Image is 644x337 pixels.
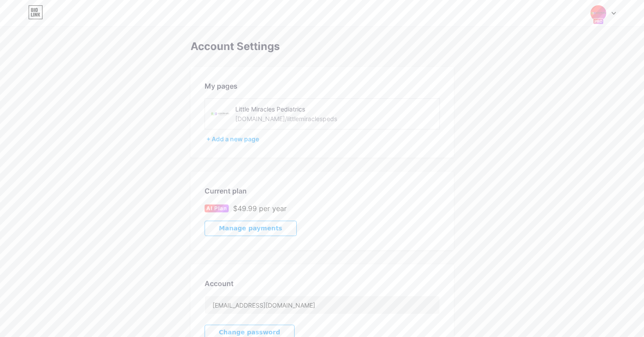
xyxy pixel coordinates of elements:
div: Account Settings [191,40,454,53]
div: Current plan [205,186,440,196]
input: Email [205,296,439,314]
div: My pages [205,81,440,91]
div: $49.99 per year [233,203,287,214]
span: Change password [219,329,281,336]
span: AI Plan [206,204,227,212]
div: [DOMAIN_NAME]/littlemiraclespeds [235,114,337,123]
button: Manage payments [205,221,297,236]
img: littlemiraclespeds [590,5,607,22]
div: + Add a new page [206,135,440,143]
div: Account [205,278,440,289]
img: littlemiraclespeds [210,104,230,124]
div: Little Miracles Pediatrics [235,104,360,114]
span: Manage payments [219,225,282,232]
